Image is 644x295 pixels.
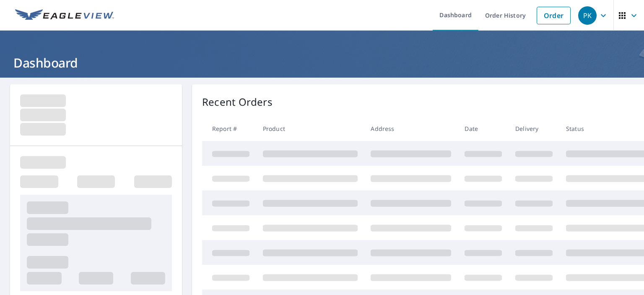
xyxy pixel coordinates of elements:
[364,116,458,141] th: Address
[578,6,597,25] div: PK
[458,116,509,141] th: Date
[256,116,364,141] th: Product
[10,54,634,71] h1: Dashboard
[509,116,559,141] th: Delivery
[537,7,571,24] a: Order
[15,9,114,22] img: EV Logo
[202,116,256,141] th: Report #
[202,94,273,110] p: Recent Orders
